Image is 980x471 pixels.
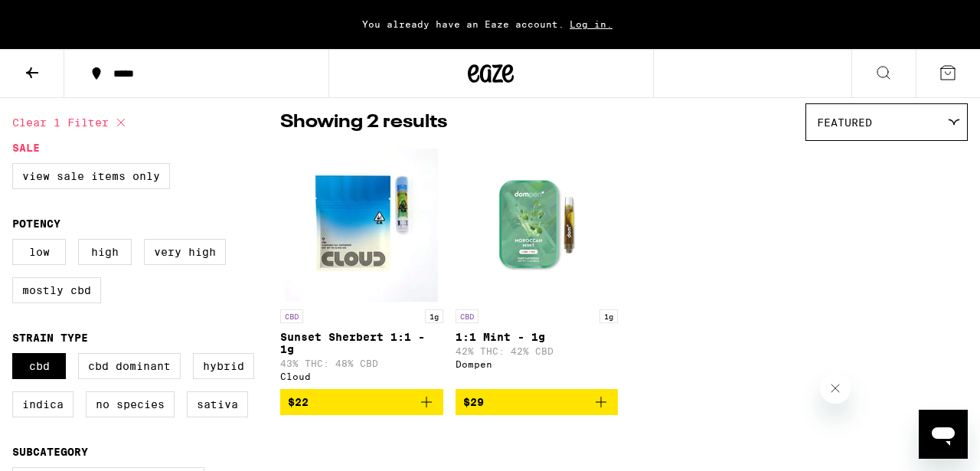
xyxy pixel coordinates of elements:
button: Add to bag [280,389,443,415]
p: 1g [425,309,443,323]
label: Low [12,239,66,265]
div: Dompen [456,359,619,369]
label: View Sale Items Only [12,163,170,189]
p: CBD [456,309,479,323]
label: No Species [86,391,175,417]
label: Sativa [187,391,248,417]
legend: Sale [12,142,40,154]
p: Showing 2 results [280,110,447,136]
a: Open page for Sunset Sherbert 1:1 - 1g from Cloud [280,149,443,389]
legend: Potency [12,218,60,230]
p: 1g [599,309,618,323]
p: 1:1 Mint - 1g [456,331,619,343]
iframe: Close message [820,373,851,404]
p: 43% THC: 48% CBD [280,358,443,368]
span: You already have an Eaze account. [362,19,564,29]
p: CBD [280,309,303,323]
label: CBD [12,353,66,379]
span: Log in. [564,19,618,29]
img: Dompen - 1:1 Mint - 1g [460,149,613,302]
span: Featured [817,116,872,129]
label: CBD Dominant [78,353,181,379]
label: Hybrid [193,353,254,379]
label: High [78,239,132,265]
span: Hi. Need any help? [9,11,110,23]
button: Add to bag [456,389,619,415]
div: Cloud [280,371,443,381]
p: 42% THC: 42% CBD [456,346,619,356]
button: Clear 1 filter [12,103,130,142]
iframe: Button to launch messaging window [919,410,968,459]
img: Cloud - Sunset Sherbert 1:1 - 1g [285,149,438,302]
label: Mostly CBD [12,277,101,303]
a: Open page for 1:1 Mint - 1g from Dompen [456,149,619,389]
span: $29 [463,396,484,408]
p: Sunset Sherbert 1:1 - 1g [280,331,443,355]
label: Indica [12,391,73,417]
legend: Strain Type [12,332,88,344]
label: Very High [144,239,226,265]
legend: Subcategory [12,446,88,458]
span: $22 [288,396,309,408]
